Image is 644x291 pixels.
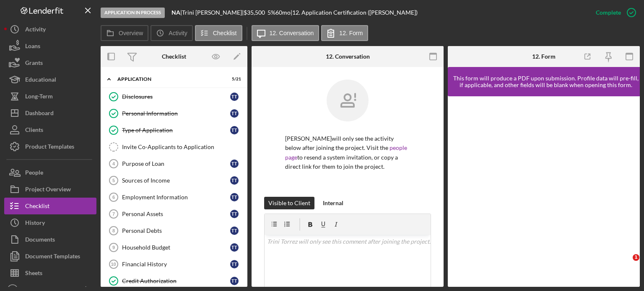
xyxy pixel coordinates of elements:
[195,25,242,41] button: Checklist
[122,278,230,284] div: Credit Authorization
[112,211,115,216] tspan: 7
[230,160,239,168] div: T T
[230,193,239,201] div: T T
[105,273,243,289] a: Credit AuthorizationTT
[213,30,237,36] label: Checklist
[119,30,143,36] label: Overview
[122,93,230,100] div: Disclosures
[4,265,96,281] button: Sheets
[230,210,239,218] div: T T
[230,243,239,252] div: T T
[112,178,115,183] tspan: 5
[122,261,230,268] div: Financial History
[25,265,42,283] div: Sheets
[122,110,230,117] div: Personal Information
[25,198,49,216] div: Checklist
[122,244,230,251] div: Household Budget
[532,53,556,60] div: 12. Form
[25,231,55,250] div: Documents
[244,9,265,16] span: $35,500
[111,262,116,267] tspan: 10
[169,30,187,36] label: Activity
[285,134,410,172] p: [PERSON_NAME] will only see the activity below after joining the project. Visit the to resend a s...
[182,9,244,16] div: Trini [PERSON_NAME] |
[122,144,243,150] div: Invite Co-Applicants to Application
[230,227,239,235] div: T T
[230,277,239,285] div: T T
[105,206,243,222] a: 7Personal AssetsTT
[268,197,310,209] div: Visible to Client
[25,164,43,183] div: People
[25,181,71,200] div: Project Overview
[25,248,80,267] div: Document Templates
[230,126,239,134] div: T T
[270,30,314,36] label: 12. Conversation
[323,197,343,209] div: Internal
[587,4,640,21] button: Complete
[4,164,96,181] button: People
[4,214,96,231] a: History
[105,222,243,239] a: 8Personal DebtsTT
[321,25,368,41] button: 12. Form
[596,4,621,21] div: Complete
[633,254,639,261] span: 1
[456,105,632,278] iframe: Lenderfit form
[112,195,115,200] tspan: 6
[122,127,230,134] div: Type of Application
[4,231,96,248] button: Documents
[162,53,186,60] div: Checklist
[230,260,239,268] div: T T
[105,256,243,273] a: 10Financial HistoryTT
[275,9,291,16] div: 60 mo
[105,172,243,189] a: 5Sources of IncomeTT
[230,176,239,185] div: T T
[4,248,96,265] button: Document Templates
[25,214,45,233] div: History
[171,9,180,16] b: NA
[267,9,275,16] div: 5 %
[112,228,115,233] tspan: 8
[122,160,230,167] div: Purpose of Loan
[339,30,363,36] label: 12. Form
[285,144,407,160] a: people page
[112,245,115,250] tspan: 9
[122,211,230,217] div: Personal Assets
[171,9,182,16] div: |
[101,25,148,41] button: Overview
[326,53,370,60] div: 12. Conversation
[105,88,243,105] a: DisclosuresTT
[105,239,243,256] a: 9Household BudgetTT
[112,161,115,166] tspan: 4
[615,254,636,274] iframe: Intercom live chat
[151,25,192,41] button: Activity
[230,93,239,101] div: T T
[4,181,96,198] button: Project Overview
[4,198,96,214] button: Checklist
[117,77,220,82] div: Application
